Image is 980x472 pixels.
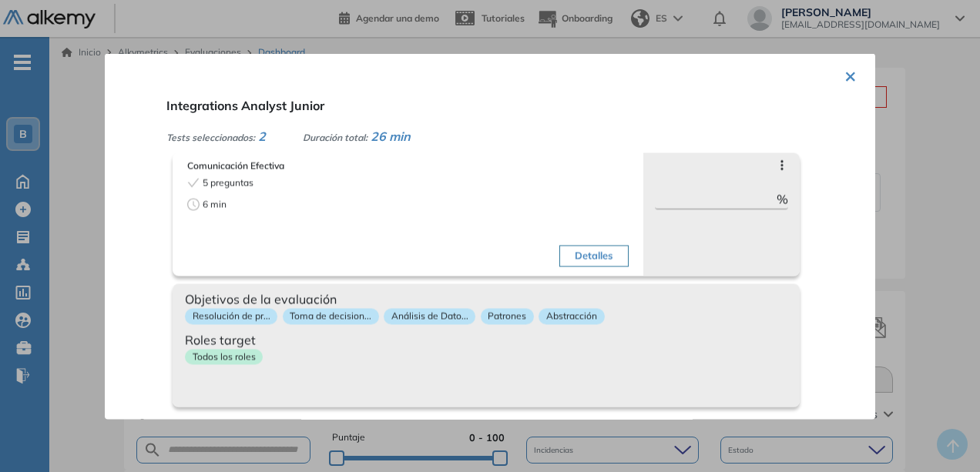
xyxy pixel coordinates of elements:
p: Patrones [481,308,534,324]
span: Roles target [185,330,787,349]
p: Toma de decision... [283,308,379,324]
span: % [777,189,788,208]
p: Abstracción [539,308,604,324]
span: 26 min [371,128,411,143]
span: Objetivos de la evaluación [185,290,787,308]
span: Duración total: [303,131,367,142]
span: 6 min [203,197,227,211]
span: Comunicación Efectiva [187,159,629,172]
p: Resolución de pr... [185,308,277,324]
button: × [844,59,857,89]
p: Análisis de Dato... [384,308,475,324]
span: check [187,176,200,189]
span: Tests seleccionados: [166,131,255,142]
span: clock-circle [187,198,200,210]
span: Integrations Analyst Junior [166,97,324,112]
button: Detalles [559,245,628,266]
span: 2 [258,128,266,143]
p: Todos los roles [185,349,263,365]
span: 5 preguntas [203,176,253,189]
